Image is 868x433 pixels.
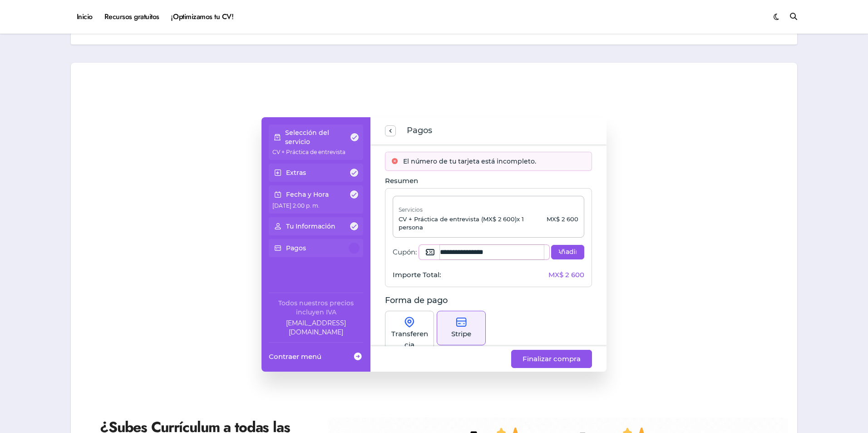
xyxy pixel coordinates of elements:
p: Selección del servicio [285,128,350,146]
span: Servicios [399,206,423,213]
p: Fecha y Hora [286,190,329,199]
span: Finalizar compra [523,353,581,364]
span: El número de tu tarjeta está incompleto. [403,156,536,167]
p: Extras [286,168,306,177]
span: Importe Total: [393,270,441,279]
img: stripe [456,317,467,328]
span: Resumen [385,176,418,185]
a: ¡Optimizamos tu CV! [165,5,239,29]
span: Cupón: [393,248,417,257]
p: MX$ 2 600 [547,215,578,232]
p: CV + Práctica de entrevista (MX$ 2 600) [399,215,547,232]
span: MX$ 2 600 [548,270,584,279]
button: Añadir [551,245,584,259]
button: Finalizar compra [511,350,592,368]
span: x 1 persona [399,215,524,231]
p: Pagos [286,244,306,253]
span: [DATE] 2:00 p. m. [272,202,320,209]
p: Tu Información [286,222,335,231]
span: Pagos [407,124,432,137]
a: Inicio [71,5,99,29]
p: Stripe [451,328,471,339]
span: Contraer menú [269,352,321,361]
img: onSite [404,317,415,328]
button: previous step [385,125,396,136]
span: CV + Práctica de entrevista [272,149,345,155]
p: Forma de pago [385,294,592,307]
span: Añadir [559,248,577,257]
h1: ¡Actualiza tu Currículum ante IAs y ATS! [80,10,393,35]
a: Company email: ayuda@elhadadelasvacantes.com [269,319,363,337]
div: Todos nuestros precios incluyen IVA [269,299,363,317]
a: Recursos gratuitos [99,5,165,29]
p: Transferencia [391,328,428,350]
